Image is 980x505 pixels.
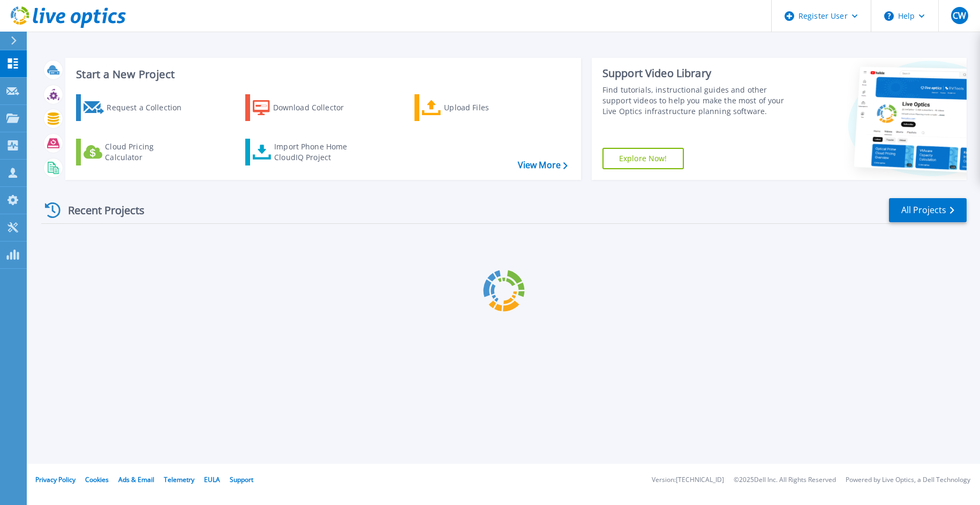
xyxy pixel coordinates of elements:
div: Download Collector [273,97,359,118]
a: Cookies [85,475,109,484]
a: Explore Now! [602,148,684,169]
a: Cloud Pricing Calculator [76,139,195,165]
h3: Start a New Project [76,69,567,80]
a: Privacy Policy [35,475,76,484]
a: Request a Collection [76,94,195,121]
div: Upload Files [444,97,530,118]
a: Support [230,475,253,484]
a: Download Collector [245,94,365,121]
a: Upload Files [414,94,534,121]
a: EULA [204,475,220,484]
span: CW [953,11,966,20]
div: Find tutorials, instructional guides and other support videos to help you make the most of your L... [602,85,793,117]
div: Request a Collection [107,97,192,118]
div: Cloud Pricing Calculator [105,141,191,163]
li: Powered by Live Optics, a Dell Technology [846,477,970,484]
a: All Projects [889,198,967,222]
div: Recent Projects [41,197,159,223]
div: Import Phone Home CloudIQ Project [274,141,358,163]
li: © 2025 Dell Inc. All Rights Reserved [734,477,836,484]
li: Version: [TECHNICAL_ID] [652,477,724,484]
a: Ads & Email [118,475,154,484]
a: View More [518,160,568,170]
a: Telemetry [164,475,194,484]
div: Support Video Library [602,66,793,80]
